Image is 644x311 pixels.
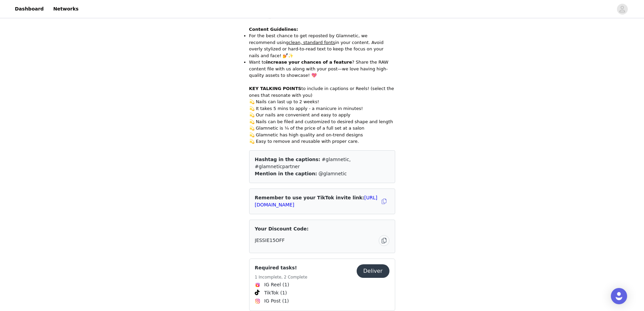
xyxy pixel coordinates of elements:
a: [URL][DOMAIN_NAME] [255,195,378,207]
span: JESSIE15OFF [255,237,285,244]
strong: increase your chances of a feature [266,60,352,65]
span: TikTok (1) [264,289,287,296]
h5: 1 Incomplete, 2 Complete [255,274,308,280]
h4: Required tasks! [255,264,308,271]
li: Want to ? Share the RAW content file with us along with your post—we love having high-quality ass... [249,59,395,79]
button: Deliver [357,264,389,278]
span: Mention in the caption: [255,171,317,176]
div: Required tasks! [249,259,395,311]
img: Instagram Icon [255,298,260,304]
span: #glamnetic, #glamneticpartner [255,157,351,169]
span: Your Discount Code: [255,225,309,232]
img: Instagram Reels Icon [255,282,260,288]
a: Dashboard [11,1,48,17]
span: Hashtag in the captions: [255,157,320,162]
span: IG Post (1) [264,297,289,305]
strong: Content Guidelines: [249,27,298,32]
li: For the best chance to get reposted by Glamnetic, we recommend using in your content. Avoid overl... [249,32,395,59]
div: Open Intercom Messenger [611,288,627,304]
a: Networks [49,1,82,17]
span: Remember to use your TikTok invite link: [255,195,378,207]
span: IG Reel (1) [264,281,289,288]
p: to include in captions or Reels! (select the ones that resonate with you) 💫 Nails can last up to ... [249,79,395,145]
strong: KEY TALKING POINTS [249,86,302,91]
div: avatar [619,4,625,15]
span: @glamnetic [318,171,347,176]
span: clean, standard fonts [289,40,335,45]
